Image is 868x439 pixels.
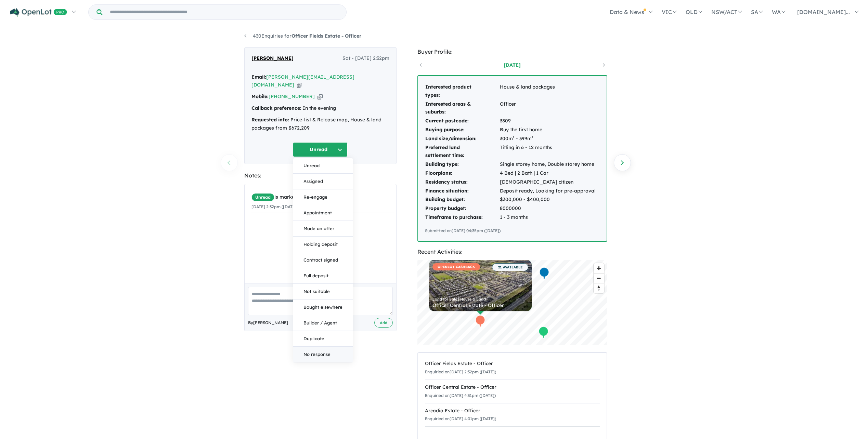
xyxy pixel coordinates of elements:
[318,93,323,100] button: Copy
[293,205,353,221] button: Appointment
[10,8,67,17] img: Openlot PRO Logo White
[293,189,353,205] button: Re-engage
[293,252,353,268] button: Contract signed
[500,213,596,222] td: 1 - 3 months
[425,403,600,427] a: Arcadia Estate - OfficerEnquiried on[DATE] 4:01pm ([DATE])
[425,143,500,160] td: Preferred land settlement time:
[432,297,528,301] div: Land for Sale | House & Land
[425,360,600,368] div: Officer Fields Estate - Officer
[293,315,353,331] button: Builder / Agent
[293,300,353,315] button: Bought elsewhere
[244,171,397,180] div: Notes:
[251,105,301,111] strong: Callback preference:
[293,268,353,284] button: Full deposit
[425,83,500,100] td: Interested product types:
[269,93,315,99] a: [PHONE_NUMBER]
[539,267,549,279] div: Map marker
[251,54,294,63] span: [PERSON_NAME]
[251,93,269,99] strong: Mobile:
[425,195,500,204] td: Building budget:
[425,134,500,143] td: Land size/dimension:
[500,160,596,169] td: Single storey home, Double storey home
[425,356,600,380] a: Officer Fields Estate - OfficerEnquiried on[DATE] 2:32pm ([DATE])
[248,319,288,326] span: By [PERSON_NAME]
[425,380,600,403] a: Officer Central Estate - OfficerEnquiried on[DATE] 4:31pm ([DATE])
[483,62,541,68] a: [DATE]
[244,33,361,39] a: 430Enquiries forOfficer Fields Estate - Officer
[797,9,850,15] span: [DOMAIN_NAME]...
[425,393,496,398] small: Enquiried on [DATE] 4:31pm ([DATE])
[500,169,596,178] td: 4 Bed | 2 Bath | 1 Car
[293,142,348,157] button: Unread
[425,169,500,178] td: Floorplans:
[293,158,353,362] div: Unread
[594,263,604,273] button: Zoom in
[293,221,353,237] button: Made an offer
[594,283,604,293] span: Reset bearing to north
[244,32,624,40] nav: breadcrumb
[425,160,500,169] td: Building type:
[425,100,500,117] td: Interested areas & suburbs:
[293,284,353,300] button: Not suitable
[425,369,496,374] small: Enquiried on [DATE] 2:32pm ([DATE])
[417,260,607,345] canvas: Map
[251,74,354,88] a: [PERSON_NAME][EMAIL_ADDRESS][DOMAIN_NAME]
[425,407,600,415] div: Arcadia Estate - Officer
[104,5,345,19] input: Try estate name, suburb, builder or developer
[293,347,353,362] button: No response
[251,74,266,80] strong: Email:
[538,326,548,338] div: Map marker
[500,125,596,134] td: Buy the first home
[425,187,500,196] td: Finance situation:
[500,195,596,204] td: $300,000 - $400,000
[500,117,596,125] td: 3809
[594,283,604,293] button: Reset bearing to north
[293,174,353,189] button: Assigned
[432,263,480,270] span: OPENLOT CASHBACK
[500,204,596,213] td: 8000000
[297,81,302,89] button: Copy
[594,273,604,283] button: Zoom out
[417,247,607,256] div: Recent Activities:
[425,416,496,421] small: Enquiried on [DATE] 4:01pm ([DATE])
[432,303,528,308] div: Officer Central Estate - Officer
[251,104,389,112] div: In the evening
[251,117,289,123] strong: Requested info:
[500,187,596,196] td: Deposit ready, Looking for pre-approval
[425,178,500,187] td: Residency status:
[342,54,389,63] span: Sat - [DATE] 2:32pm
[500,134,596,143] td: 300m² - 399m²
[293,331,353,347] button: Duplicate
[374,318,393,328] button: Add
[475,315,485,327] div: Map marker
[292,33,361,39] strong: Officer Fields Estate - Officer
[293,237,353,252] button: Holding deposit
[425,125,500,134] td: Buying purpose:
[251,193,274,201] span: Unread
[500,100,596,117] td: Officer
[251,204,298,209] small: [DATE] 2:32pm ([DATE])
[500,83,596,100] td: House & land packages
[293,158,353,174] button: Unread
[500,178,596,187] td: [DEMOGRAPHIC_DATA] citizen
[425,227,600,234] div: Submitted on [DATE] 04:35pm ([DATE])
[251,116,389,132] div: Price-list & Release map, House & land packages from $672,209
[429,260,532,311] a: OPENLOT CASHBACK 21 AVAILABLE Land for Sale | House & Land Officer Central Estate - Officer
[425,213,500,222] td: Timeframe to purchase:
[417,47,607,56] div: Buyer Profile:
[251,193,394,201] div: is marked.
[425,117,500,125] td: Current postcode:
[492,263,528,271] span: 21 AVAILABLE
[425,204,500,213] td: Property budget:
[500,143,596,160] td: Titling in 6 - 12 months
[425,383,600,391] div: Officer Central Estate - Officer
